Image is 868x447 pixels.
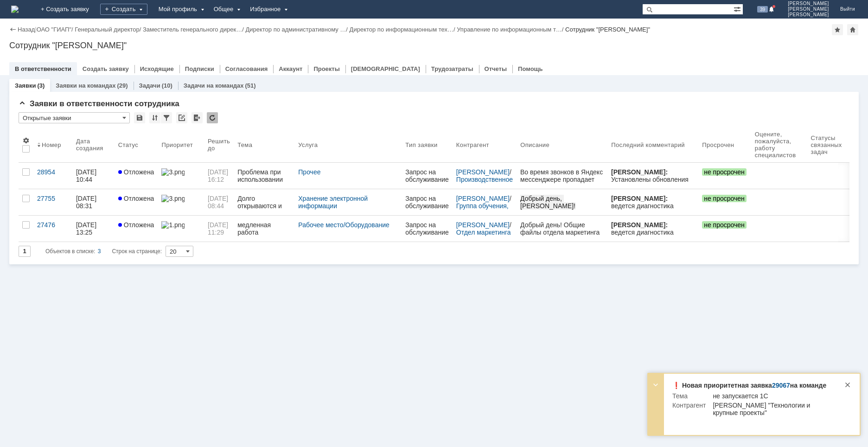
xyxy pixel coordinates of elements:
[237,195,291,210] div: Долго открываются и сохраняются файлы в сетевой папке
[565,26,650,33] div: Сотрудник "[PERSON_NAME]"
[298,168,320,176] a: Прочее
[11,6,19,13] a: Перейти на домашнюю страницу
[184,82,244,89] a: Задачи на командах
[298,221,389,229] a: Рабочее место/Оборудование
[185,65,214,72] a: Подписки
[75,26,139,33] a: Генеральный директор
[161,195,185,202] img: 3.png
[611,141,685,148] div: Последний комментарий
[75,26,143,33] div: /
[83,65,129,72] a: Создать заявку
[672,392,706,402] td: Тема
[485,65,507,72] a: Отчеты
[9,41,859,50] div: Сотрудник "[PERSON_NAME]"
[18,26,35,33] a: Назад
[456,195,510,202] a: [PERSON_NAME]
[158,216,204,242] a: 1.png
[139,82,160,89] a: Задачи
[279,65,302,72] a: Аккаунт
[72,127,115,163] th: Дата создания
[755,131,796,159] div: Oцените, пожалуйста, работу специалистов
[176,112,187,123] div: Скопировать ссылку на список
[351,65,420,72] a: [DEMOGRAPHIC_DATA]
[788,12,829,18] span: [PERSON_NAME]
[158,189,204,215] a: 3.png
[234,216,294,242] a: медленная работа
[22,137,30,144] span: Настройки
[204,163,234,189] a: [DATE] 16:12
[45,246,162,257] i: Строк на странице:
[143,26,245,33] div: /
[207,112,218,123] div: Обновлять список
[520,141,549,148] div: Описание
[245,26,349,33] div: /
[456,221,513,236] div: /
[161,168,185,176] img: 3.png
[650,379,661,390] div: Свернуть
[706,402,836,418] td: [PERSON_NAME] "Технологии и крупные проекты"
[453,127,517,163] th: Контрагент
[15,65,71,72] a: В ответственности
[518,65,542,72] a: Помощь
[706,392,836,402] td: не запускается 1С
[847,24,858,35] div: Сделать домашней страницей
[405,168,449,183] div: Запрос на обслуживание
[672,402,706,418] td: Контрагент
[456,202,514,224] a: Группа обучения, оценки и развития персонала
[313,65,339,72] a: Проекты
[162,82,172,89] div: (10)
[237,168,291,183] div: Проблема при использовании гарнитуры на компьютере [PERSON_NAME]
[37,82,45,89] div: (3)
[751,127,807,163] th: Oцените, пожалуйста, работу специалистов
[772,382,790,389] a: 29067
[118,168,154,176] span: Отложена
[115,163,158,189] a: Отложена
[788,6,829,12] span: [PERSON_NAME]
[76,195,98,210] div: [DATE] 08:31
[456,168,510,176] a: [PERSON_NAME]
[37,221,69,229] div: 27476
[405,195,449,210] div: Запрос на обслуживание
[702,221,747,229] span: не просрочен
[698,189,751,215] a: не просрочен
[33,163,72,189] a: 28954
[298,141,319,148] div: Услуга
[294,127,402,163] th: Услуга
[134,112,145,123] div: Сохранить вид
[33,189,72,215] a: 27755
[456,195,513,210] div: /
[37,26,75,33] div: /
[42,141,61,148] div: Номер
[237,141,252,148] div: Тема
[204,216,234,242] a: [DATE] 11:29
[405,221,449,236] div: Запрос на обслуживание
[72,163,115,189] a: [DATE] 10:44
[702,195,747,202] span: не просрочен
[811,134,842,155] div: Статусы связанных задач
[208,195,230,210] span: [DATE] 08:44
[402,216,453,242] a: Запрос на обслуживание
[208,138,230,152] div: Решить до
[405,141,437,148] div: Тип заявки
[118,221,154,229] span: Отложена
[115,216,158,242] a: Отложена
[35,26,36,32] div: |
[33,216,72,242] a: 27476
[115,189,158,215] a: Отложена
[237,221,291,236] div: медленная работа
[234,127,294,163] th: Тема
[11,6,19,13] img: logo
[225,65,268,72] a: Согласования
[234,189,294,215] a: Долго открываются и сохраняются файлы в сетевой папке
[72,216,115,242] a: [DATE] 13:25
[149,112,160,123] div: Сортировка...
[161,141,193,148] div: Приоритет
[118,141,138,148] div: Статус
[158,163,204,189] a: 3.png
[698,163,751,189] a: не просрочен
[15,82,36,89] a: Заявки
[56,82,115,89] a: Заявки на командах
[117,82,128,89] div: (29)
[298,195,370,210] a: Хранение электронной информации
[350,26,453,33] a: Директор по информационным тех…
